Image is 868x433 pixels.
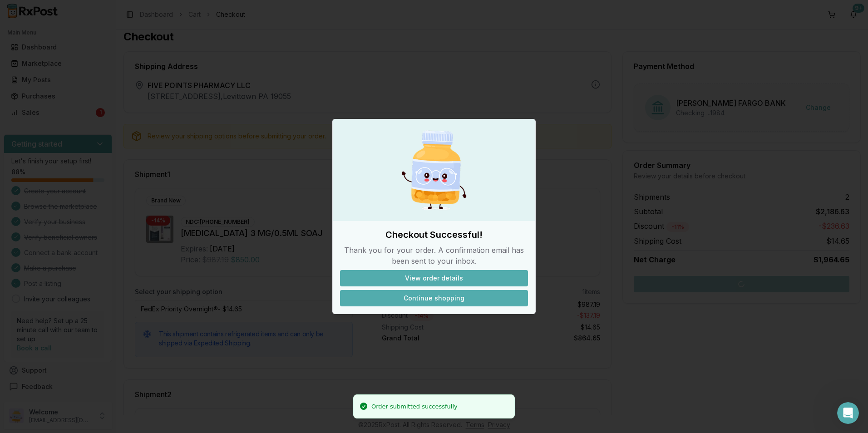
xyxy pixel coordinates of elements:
p: Thank you for your order. A confirmation email has been sent to your inbox. [340,245,528,266]
button: View order details [340,270,528,286]
iframe: Intercom live chat [837,402,859,424]
h2: Checkout Successful! [340,228,528,241]
button: Continue shopping [340,290,528,306]
img: Happy Pill Bottle [390,127,478,214]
